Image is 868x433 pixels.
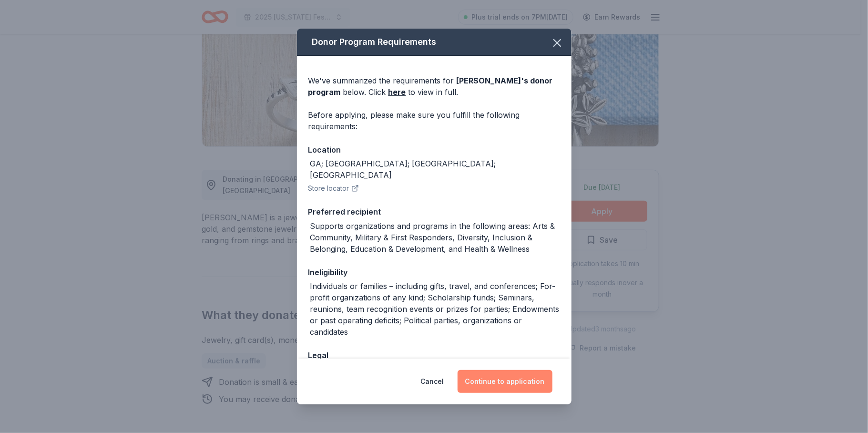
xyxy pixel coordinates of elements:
[308,109,560,132] div: Before applying, please make sure you fulfill the following requirements:
[458,370,552,393] button: Continue to application
[308,144,560,156] div: Location
[310,280,560,338] div: Individuals or families – including gifts, travel, and conferences; For-profit organizations of a...
[388,86,406,98] a: here
[310,220,560,255] div: Supports organizations and programs in the following areas: Arts & Community, Military & First Re...
[308,349,560,361] div: Legal
[308,266,560,278] div: Ineligibility
[421,370,444,393] button: Cancel
[310,158,560,181] div: GA; [GEOGRAPHIC_DATA]; [GEOGRAPHIC_DATA]; [GEOGRAPHIC_DATA]
[308,75,560,98] div: We've summarized the requirements for below. Click to view in full.
[308,183,359,194] button: Store locator
[308,206,560,218] div: Preferred recipient
[297,29,572,56] div: Donor Program Requirements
